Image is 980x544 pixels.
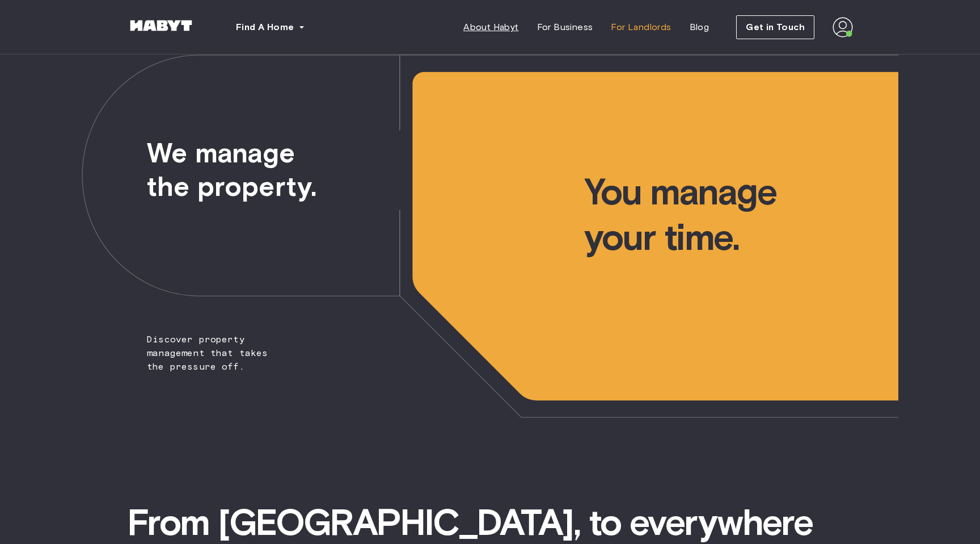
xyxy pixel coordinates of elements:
[746,20,805,34] span: Get in Touch
[681,16,719,39] a: Blog
[463,20,518,34] span: About Habyt
[82,55,290,374] span: Discover property management that takes the pressure off.
[236,20,294,34] span: Find A Home
[537,20,593,34] span: For Business
[833,17,853,37] img: avatar
[227,16,314,39] button: Find A Home
[602,16,680,39] a: For Landlords
[690,20,709,34] span: Blog
[127,20,195,31] img: Habyt
[611,20,671,34] span: For Landlords
[736,15,814,39] button: Get in Touch
[528,16,602,39] a: For Business
[584,55,898,260] span: You manage your time.
[454,16,527,39] a: About Habyt
[82,55,898,418] img: we-make-moves-not-waiting-lists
